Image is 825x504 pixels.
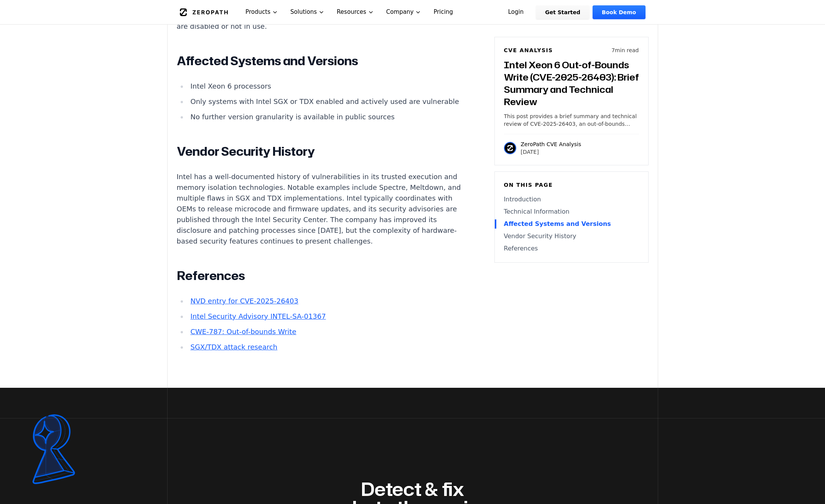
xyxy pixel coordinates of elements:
[190,297,298,305] a: NVD entry for CVE-2025-26403
[521,148,581,156] p: [DATE]
[611,46,639,54] p: 7 min read
[504,244,639,253] a: References
[504,112,639,128] p: This post provides a brief summary and technical review of CVE-2025-26403, an out-of-bounds write...
[504,207,639,216] a: Technical Information
[188,112,462,122] li: No further version granularity is available in public sources
[188,96,462,107] li: Only systems with Intel SGX or TDX enabled and actively used are vulnerable
[593,5,645,19] a: Book Demo
[504,181,639,189] h6: On this page
[177,144,462,159] h2: Vendor Security History
[177,53,462,69] h2: Affected Systems and Versions
[504,142,516,154] img: ZeroPath CVE Analysis
[504,46,553,54] h6: CVE Analysis
[504,219,639,229] a: Affected Systems and Versions
[504,195,639,204] a: Introduction
[536,5,590,19] a: Get Started
[177,268,462,283] h2: References
[177,171,462,247] p: Intel has a well-documented history of vulnerabilities in its trusted execution and memory isolat...
[521,140,581,148] p: ZeroPath CVE Analysis
[499,5,533,19] a: Login
[504,59,639,108] h3: Intel Xeon 6 Out-of-Bounds Write (CVE-2025-26403): Brief Summary and Technical Review
[190,312,326,320] a: Intel Security Advisory INTEL-SA-01367
[190,343,277,351] a: SGX/TDX attack research
[188,81,462,92] li: Intel Xeon 6 processors
[504,232,639,241] a: Vendor Security History
[190,328,296,336] a: CWE-787: Out-of-bounds Write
